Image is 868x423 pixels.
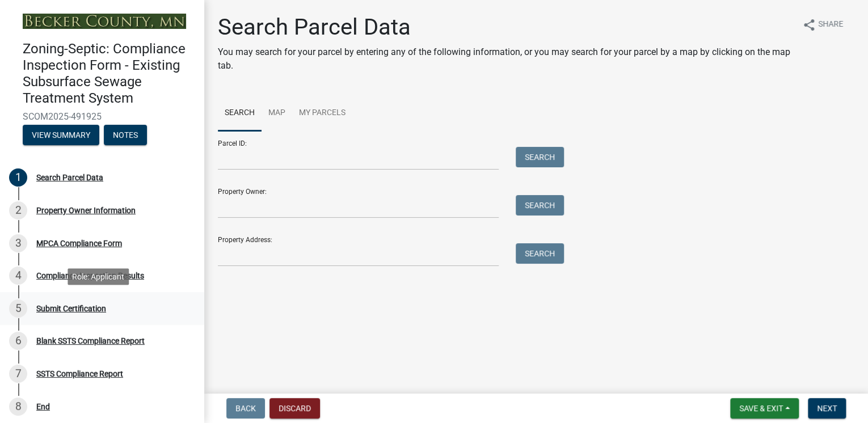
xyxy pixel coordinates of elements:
button: Next [808,398,846,418]
wm-modal-confirm: Notes [104,131,147,140]
p: You may search for your parcel by entering any of the following information, or you may search fo... [218,45,793,73]
h4: Zoning-Septic: Compliance Inspection Form - Existing Subsurface Sewage Treatment System [23,41,195,106]
wm-modal-confirm: Summary [23,131,99,140]
button: Search [516,195,564,215]
a: My Parcels [292,95,352,132]
span: Save & Exit [739,404,783,413]
div: 2 [9,201,27,219]
button: View Summary [23,125,99,145]
div: Compliance Inspection Results [36,272,144,280]
span: Next [817,404,837,413]
i: share [802,18,816,32]
div: Role: Applicant [68,268,129,285]
button: Save & Exit [730,398,799,418]
div: 6 [9,332,27,350]
div: Blank SSTS Compliance Report [36,337,145,345]
h1: Search Parcel Data [218,14,793,41]
div: 7 [9,365,27,383]
div: 3 [9,234,27,252]
a: Map [262,95,292,132]
div: End [36,403,50,411]
button: Discard [269,398,320,418]
button: Notes [104,125,147,145]
button: Back [226,398,265,418]
a: Search [218,95,262,132]
img: Becker County, Minnesota [23,14,186,29]
button: Search [516,243,564,264]
div: MPCA Compliance Form [36,239,122,247]
div: 8 [9,397,27,416]
div: SSTS Compliance Report [36,370,123,378]
div: 5 [9,299,27,318]
div: 4 [9,267,27,285]
div: 1 [9,168,27,187]
button: Search [516,147,564,167]
span: Share [818,18,843,32]
div: Property Owner Information [36,206,136,214]
button: shareShare [793,14,852,36]
span: Back [235,404,256,413]
span: SCOM2025-491925 [23,111,182,122]
div: Search Parcel Data [36,174,103,181]
div: Submit Certification [36,304,106,312]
